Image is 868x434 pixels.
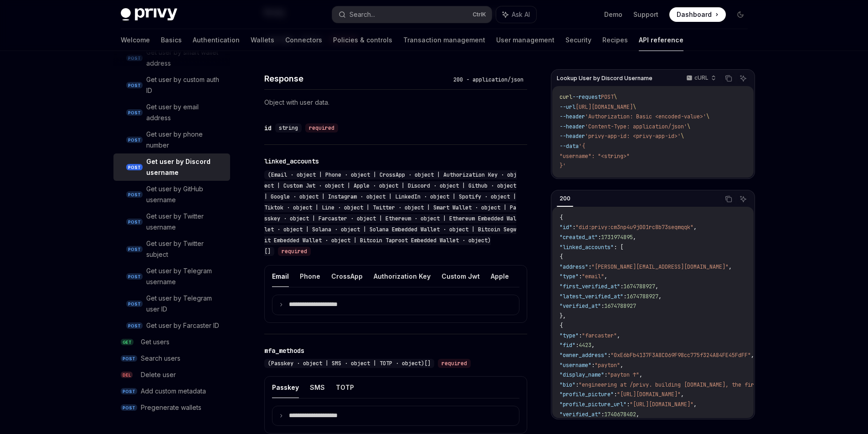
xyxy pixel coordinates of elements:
[602,29,628,51] a: Recipes
[331,266,363,287] button: CrossApp
[693,401,697,408] span: ,
[336,377,354,398] button: TOTP
[723,72,734,84] button: Copy the contents from the code block
[279,124,298,132] span: string
[113,71,230,99] a: POSTGet user by custom auth ID
[639,371,642,378] span: ,
[591,342,595,349] span: ,
[601,93,614,101] span: POST
[349,9,375,20] div: Search...
[285,29,322,51] a: Connectors
[560,283,620,290] span: "first_verified_at"
[681,71,720,86] button: cURL
[572,93,601,101] span: --request
[560,253,563,260] span: {
[161,29,182,51] a: Basics
[560,143,579,150] span: --data
[623,283,655,290] span: 1674788927
[264,346,304,355] div: mfa_methods
[630,401,693,408] span: "[URL][DOMAIN_NAME]"
[560,113,585,120] span: --header
[272,266,289,287] button: Email
[403,29,485,51] a: Transaction management
[560,352,607,359] span: "owner_address"
[146,74,225,96] div: Get user by custom auth ID
[737,72,749,84] button: Ask AI
[585,123,687,130] span: 'Content-Type: application/json'
[450,75,527,84] div: 200 - application/json
[126,109,143,116] span: POST
[604,10,622,19] a: Demo
[264,123,272,133] div: id
[560,214,563,221] span: {
[121,388,137,395] span: POST
[126,322,143,329] span: POST
[264,72,450,85] h4: Response
[310,377,325,398] button: SMS
[333,29,392,51] a: Policies & controls
[693,224,697,231] span: ,
[438,359,471,368] div: required
[113,126,230,153] a: POSTGet user by phone number
[681,391,684,398] span: ,
[121,355,137,362] span: POST
[496,29,555,51] a: User management
[575,381,579,388] span: :
[126,137,143,143] span: POST
[639,29,683,51] a: API reference
[560,391,614,398] span: "profile_picture"
[442,266,480,287] button: Custom Jwt
[113,383,230,399] a: POSTAdd custom metadata
[733,7,748,22] button: Toggle dark mode
[193,29,240,51] a: Authentication
[729,263,732,271] span: ,
[121,29,150,51] a: Welcome
[560,342,575,349] span: "fid"
[737,193,749,205] button: Ask AI
[601,234,633,241] span: 1731974895
[560,244,614,251] span: "linked_accounts"
[113,350,230,367] a: POSTSearch users
[113,290,230,317] a: POSTGet user by Telegram user ID
[146,102,225,123] div: Get user by email address
[617,391,681,398] span: "[URL][DOMAIN_NAME]"
[113,334,230,350] a: GETGet users
[146,293,225,315] div: Get user by Telegram user ID
[585,133,681,140] span: 'privy-app-id: <privy-app-id>'
[751,352,754,359] span: ,
[146,266,225,287] div: Get user by Telegram username
[607,352,611,359] span: :
[560,93,572,101] span: curl
[627,401,630,408] span: :
[146,156,225,178] div: Get user by Discord username
[604,302,636,310] span: 1674788927
[601,302,604,310] span: :
[588,263,591,271] span: :
[141,337,169,347] div: Get users
[264,171,517,255] span: (Email · object | Phone · object | CrossApp · object | Authorization Key · object | Custom Jwt · ...
[617,332,620,339] span: ,
[560,133,585,140] span: --header
[113,235,230,263] a: POSTGet user by Twitter subject
[121,372,133,378] span: DEL
[560,153,630,160] span: "username": "<string>"
[146,320,219,331] div: Get user by Farcaster ID
[620,283,623,290] span: :
[126,219,143,225] span: POST
[623,293,627,300] span: :
[582,273,604,280] span: "email"
[560,293,623,300] span: "latest_verified_at"
[579,332,582,339] span: :
[687,123,690,130] span: \
[300,266,320,287] button: Phone
[694,74,709,82] p: cURL
[126,273,143,280] span: POST
[557,193,573,204] div: 200
[585,113,706,120] span: 'Authorization: Basic <encoded-value>'
[126,82,143,89] span: POST
[633,103,636,111] span: \
[560,332,579,339] span: "type"
[575,224,693,231] span: "did:privy:cm3np4u9j001rc8b73seqmqqk"
[146,129,225,151] div: Get user by phone number
[579,143,585,150] span: '{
